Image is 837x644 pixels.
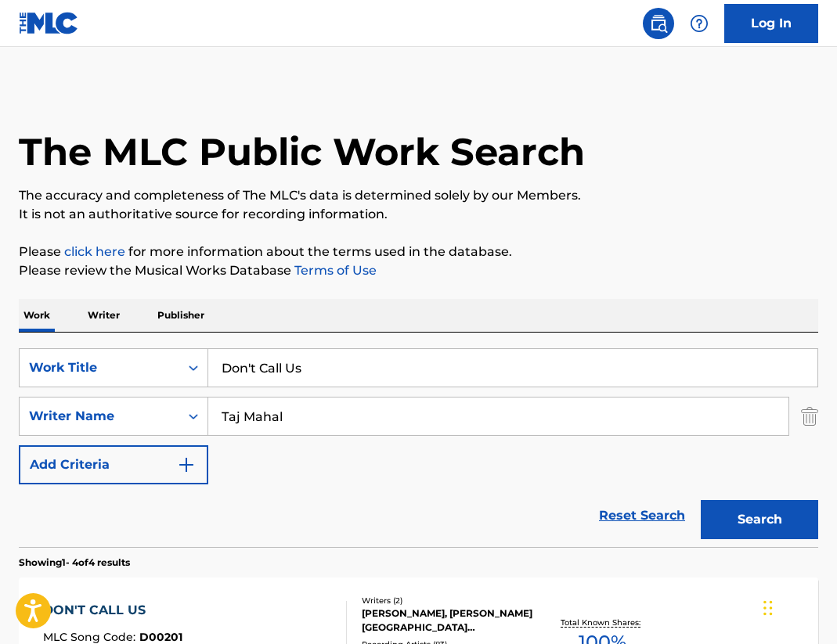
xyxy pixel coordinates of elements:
img: help [690,14,709,33]
div: Work Title [29,358,170,377]
img: search [649,14,668,33]
button: Search [701,500,818,539]
p: Showing 1 - 4 of 4 results [19,556,130,570]
a: Terms of Use [291,263,377,278]
p: The accuracy and completeness of The MLC's data is determined solely by our Members. [19,186,818,205]
p: Work [19,299,55,332]
a: click here [64,244,125,259]
div: Help [684,8,715,39]
iframe: Chat Widget [759,569,837,644]
button: Add Criteria [19,445,208,484]
p: It is not an authoritative source for recording information. [19,205,818,224]
img: 9d2ae6d4665cec9f34b9.svg [177,455,196,474]
a: Log In [724,4,818,43]
h1: The MLC Public Work Search [19,128,585,175]
div: DON'T CALL US [43,601,182,620]
p: Total Known Shares: [561,617,644,628]
form: Search Form [19,348,818,547]
div: Writer Name [29,407,170,426]
p: Please review the Musical Works Database [19,261,818,280]
a: Reset Search [591,498,693,533]
div: Writers ( 2 ) [362,595,536,606]
span: MLC Song Code : [43,630,139,644]
p: Please for more information about the terms used in the database. [19,243,818,261]
img: Delete Criterion [801,397,818,436]
div: Drag [763,585,773,631]
p: Writer [83,299,124,332]
img: MLC Logo [19,12,79,34]
div: [PERSON_NAME], [PERSON_NAME][GEOGRAPHIC_DATA][PERSON_NAME] [362,606,536,635]
p: Publisher [153,299,209,332]
a: Public Search [643,8,674,39]
span: D00201 [139,630,182,644]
